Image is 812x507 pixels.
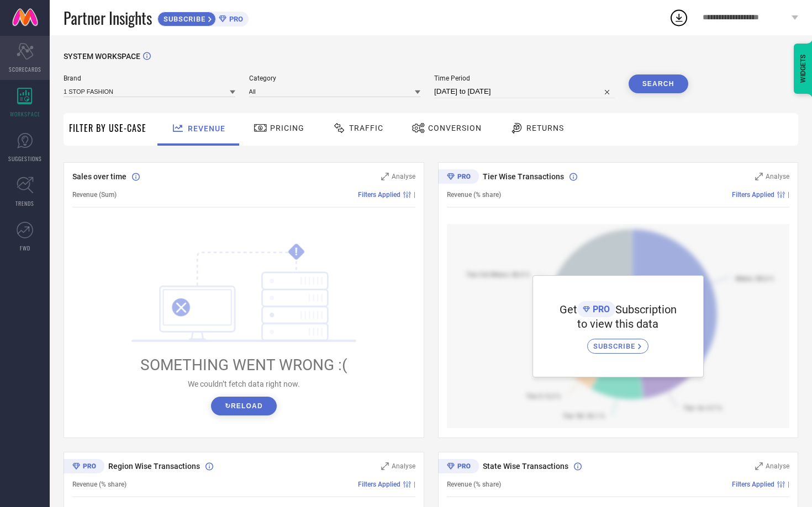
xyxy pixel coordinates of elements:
svg: Zoom [755,462,763,470]
span: Returns [526,124,564,132]
span: SOMETHING WENT WRONG :( [140,356,347,374]
span: TRENDS [15,199,34,207]
a: SUBSCRIBEPRO [157,9,249,26]
span: Partner Insights [64,7,152,29]
span: | [414,481,415,488]
span: | [414,191,415,199]
span: Filters Applied [732,191,774,199]
span: State Wise Transactions [483,462,568,471]
a: SUBSCRIBE [587,330,648,354]
button: ↻Reload [211,397,277,415]
span: Analyse [766,173,789,180]
button: Search [629,74,688,93]
span: Region Wise Transactions [108,462,200,471]
tspan: ! [295,246,298,258]
span: Analyse [392,173,415,180]
span: Filters Applied [732,481,774,488]
div: Premium [64,459,104,476]
span: Category [249,74,421,82]
div: Premium [438,169,479,186]
span: Filter By Use-Case [69,121,146,135]
span: SCORECARDS [9,65,41,73]
span: Analyse [392,462,415,470]
span: Conversion [428,124,482,132]
span: Revenue (% share) [447,481,501,488]
span: to view this data [577,317,658,330]
svg: Zoom [381,462,389,470]
span: | [788,191,789,199]
span: Sales over time [72,172,126,181]
span: PRO [590,304,610,314]
span: Analyse [766,462,789,470]
span: SUGGESTIONS [8,154,42,163]
span: Pricing [270,124,304,132]
span: Time Period [434,74,615,82]
span: We couldn’t fetch data right now. [188,380,300,388]
span: Revenue [188,124,225,133]
div: Open download list [669,8,689,28]
span: Revenue (Sum) [72,191,117,199]
span: WORKSPACE [10,110,40,118]
span: SUBSCRIBE [593,342,638,350]
svg: Zoom [381,173,389,180]
span: SUBSCRIBE [158,15,208,23]
span: PRO [226,15,243,23]
span: | [788,481,789,488]
span: Filters Applied [358,481,400,488]
span: SYSTEM WORKSPACE [64,52,140,61]
span: Filters Applied [358,191,400,199]
span: Traffic [349,124,383,132]
svg: Zoom [755,173,763,180]
span: Get [560,303,577,316]
span: Tier Wise Transactions [483,172,564,181]
span: Brand [64,74,235,82]
div: Premium [438,459,479,476]
span: Revenue (% share) [447,191,501,199]
span: FWD [20,244,30,252]
span: Subscription [615,303,677,316]
input: Select time period [434,85,615,98]
span: Revenue (% share) [72,481,126,488]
